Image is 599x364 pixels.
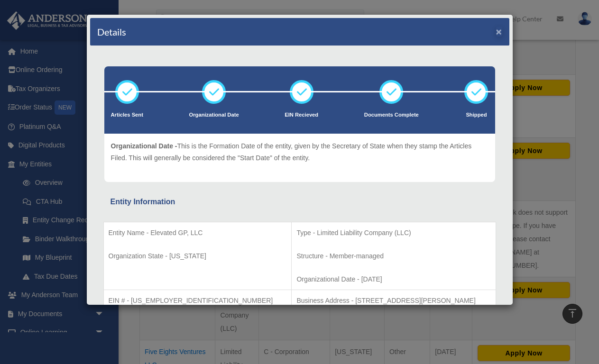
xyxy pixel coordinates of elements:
[364,110,419,120] p: Documents Complete
[111,110,143,120] p: Articles Sent
[111,140,488,164] p: This is the Formation Date of the entity, given by the Secretary of State when they stamp the Art...
[464,110,488,120] p: Shipped
[97,25,126,38] h4: Details
[296,295,490,307] p: Business Address - [STREET_ADDRESS][PERSON_NAME]
[109,227,287,239] p: Entity Name - Elevated GP, LLC
[189,110,239,120] p: Organizational Date
[285,110,318,120] p: EIN Recieved
[109,295,287,307] p: EIN # - [US_EMPLOYER_IDENTIFICATION_NUMBER]
[296,273,490,285] p: Organizational Date - [DATE]
[111,195,489,209] div: Entity Information
[109,250,287,262] p: Organization State - [US_STATE]
[296,250,490,262] p: Structure - Member-managed
[111,142,177,150] span: Organizational Date -
[496,27,502,36] button: ×
[296,227,490,239] p: Type - Limited Liability Company (LLC)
